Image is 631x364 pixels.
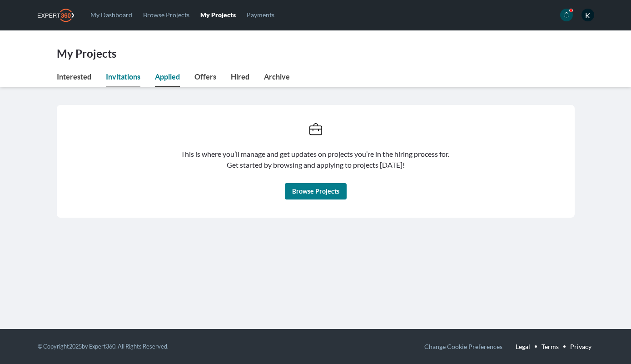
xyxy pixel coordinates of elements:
a: Applied [155,71,180,87]
img: Expert360 [38,9,74,22]
a: Invitations [106,71,140,87]
a: Terms [542,340,559,353]
svg: icon [563,12,570,18]
a: Hired [231,71,249,87]
button: Change Cookie Preferences [424,340,502,353]
span: K [581,9,594,21]
small: © Copyright 2025 by Expert360. All Rights Reserved. [38,343,169,350]
a: Offers [194,71,216,87]
span: This is where you’ll manage and get updates on projects you’re in the hiring process for. Get sta... [181,150,451,169]
svg: icon [309,123,322,136]
a: Browse Projects [285,183,347,199]
h1: My Projects [57,47,575,71]
a: Privacy [570,340,591,353]
a: Legal [516,340,530,353]
a: Archive [264,71,290,87]
a: Interested [57,71,91,87]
